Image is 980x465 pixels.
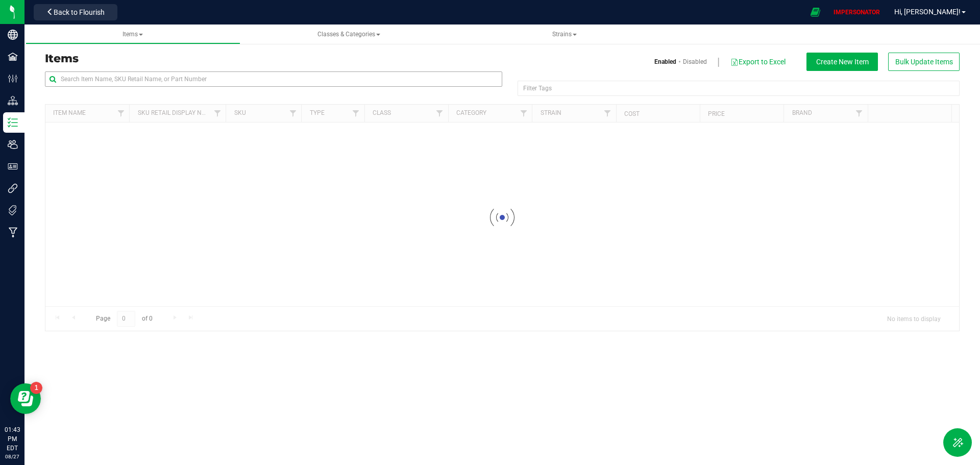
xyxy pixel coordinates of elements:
[10,383,41,414] iframe: Resource center
[30,382,42,394] iframe: Resource center unread badge
[45,71,502,87] input: Search Item Name, SKU Retail Name, or Part Number
[895,58,953,66] span: Bulk Update Items
[8,139,18,150] inline-svg: Users
[552,31,577,38] span: Strains
[5,453,20,460] p: 08/27
[730,53,786,70] button: Export to Excel
[816,58,869,66] span: Create New Item
[54,8,105,16] span: Back to Flourish
[804,2,827,22] span: Open Ecommerce Menu
[829,8,884,17] p: IMPERSONATOR
[8,95,18,106] inline-svg: Distribution
[122,31,143,38] span: Items
[8,183,18,193] inline-svg: Integrations
[8,30,18,40] inline-svg: Company
[654,57,676,66] a: Enabled
[683,57,707,66] a: Disabled
[894,8,961,16] span: Hi, [PERSON_NAME]!
[806,53,878,71] button: Create New Item
[34,4,117,20] button: Back to Flourish
[8,227,18,237] inline-svg: Manufacturing
[888,53,960,71] button: Bulk Update Items
[8,52,18,62] inline-svg: Facilities
[317,31,380,38] span: Classes & Categories
[8,117,18,128] inline-svg: Inventory
[8,205,18,215] inline-svg: Tags
[45,53,495,65] h3: Items
[5,425,20,453] p: 01:43 PM EDT
[8,161,18,172] inline-svg: User Roles
[943,428,972,457] button: Toggle Menu
[8,74,18,84] inline-svg: Configuration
